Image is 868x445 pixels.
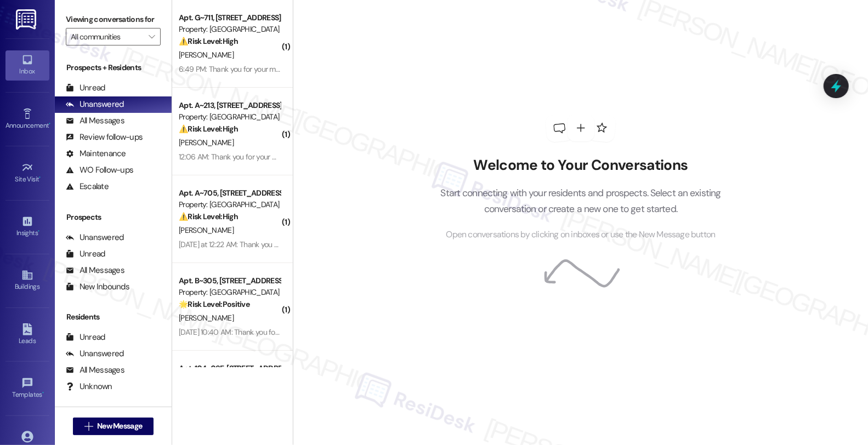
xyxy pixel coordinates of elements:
[66,181,109,192] div: Escalate
[66,132,143,143] div: Review follow-ups
[179,313,234,323] span: [PERSON_NAME]
[179,24,280,35] div: Property: [GEOGRAPHIC_DATA]
[66,148,126,159] div: Maintenance
[424,157,737,174] h2: Welcome to Your Conversations
[179,12,280,24] div: Apt. G~711, [STREET_ADDRESS]
[179,299,249,309] strong: 🌟 Risk Level: Positive
[179,225,234,235] span: [PERSON_NAME]
[5,320,49,350] a: Leads
[179,239,853,249] div: [DATE] at 12:22 AM: Thank you for your message. Our offices are currently closed, but we will con...
[5,50,49,80] a: Inbox
[39,174,41,181] span: •
[179,64,822,74] div: 6:49 PM: Thank you for your message. Our offices are currently closed, but we will contact you wh...
[55,62,172,73] div: Prospects + Residents
[179,111,280,123] div: Property: [GEOGRAPHIC_DATA]
[66,348,124,360] div: Unanswered
[66,248,105,260] div: Unread
[5,374,49,403] a: Templates •
[42,389,44,397] span: •
[149,32,155,41] i: 
[66,164,133,176] div: WO Follow-ups
[66,265,124,276] div: All Messages
[66,364,124,376] div: All Messages
[179,199,280,210] div: Property: [GEOGRAPHIC_DATA]
[179,36,238,46] strong: ⚠️ Risk Level: High
[66,232,124,243] div: Unanswered
[66,332,105,343] div: Unread
[38,227,39,235] span: •
[179,124,238,134] strong: ⚠️ Risk Level: High
[179,187,280,199] div: Apt. A~705, [STREET_ADDRESS]
[97,420,142,432] span: New Message
[179,275,280,287] div: Apt. B~305, [STREET_ADDRESS]
[66,99,124,110] div: Unanswered
[5,266,49,295] a: Buildings
[179,363,280,374] div: Apt. 104~08E, [STREET_ADDRESS]
[179,152,825,162] div: 12:06 AM: Thank you for your message. Our offices are currently closed, but we will contact you w...
[179,212,238,221] strong: ⚠️ Risk Level: High
[66,82,105,94] div: Unread
[179,50,234,60] span: [PERSON_NAME]
[55,311,172,323] div: Residents
[5,158,49,188] a: Site Visit •
[66,11,161,28] label: Viewing conversations for
[5,212,49,242] a: Insights •
[179,287,280,298] div: Property: [GEOGRAPHIC_DATA]
[73,418,154,435] button: New Message
[179,138,234,147] span: [PERSON_NAME]
[424,185,737,216] p: Start connecting with your residents and prospects. Select an existing conversation or create a n...
[71,28,143,45] input: All communities
[49,120,50,128] span: •
[446,228,715,242] span: Open conversations by clicking on inboxes or use the New Message button
[66,381,112,392] div: Unknown
[179,100,280,111] div: Apt. A~213, [STREET_ADDRESS]
[84,422,93,431] i: 
[66,115,124,127] div: All Messages
[66,281,129,293] div: New Inbounds
[179,327,848,337] div: [DATE] 10:40 AM: Thank you for your message. Our offices are currently closed, but we will contac...
[55,212,172,223] div: Prospects
[16,9,38,30] img: ResiDesk Logo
